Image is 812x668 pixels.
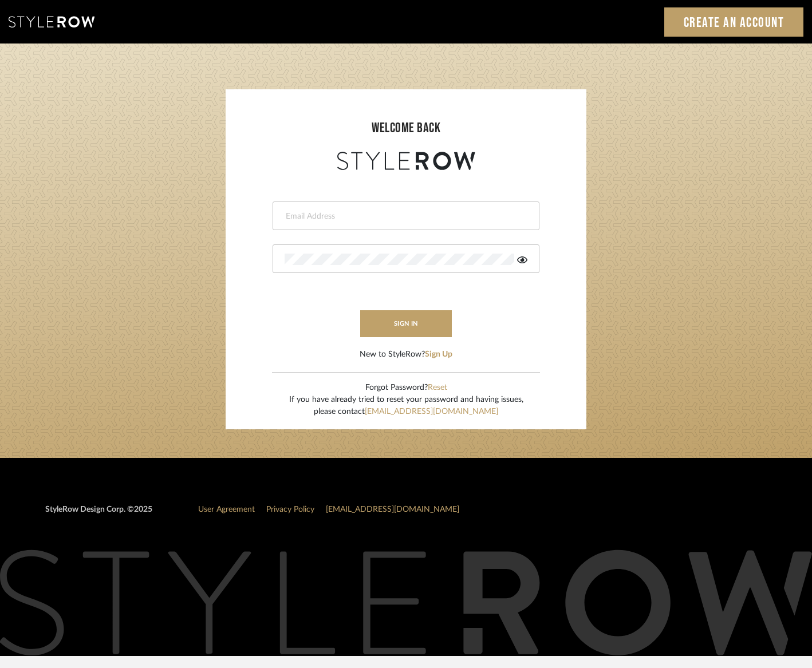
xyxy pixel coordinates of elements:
[266,505,314,513] a: Privacy Policy
[198,505,255,513] a: User Agreement
[289,382,523,394] div: Forgot Password?
[425,349,452,361] button: Sign Up
[289,394,523,418] div: If you have already tried to reset your password and having issues, please contact
[664,7,804,37] a: Create an Account
[428,382,447,394] button: Reset
[365,408,498,416] a: [EMAIL_ADDRESS][DOMAIN_NAME]
[45,504,152,525] div: StyleRow Design Corp. ©2025
[360,349,452,361] div: New to StyleRow?
[237,118,575,139] div: welcome back
[285,211,525,222] input: Email Address
[360,310,452,337] button: sign in
[326,505,459,513] a: [EMAIL_ADDRESS][DOMAIN_NAME]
